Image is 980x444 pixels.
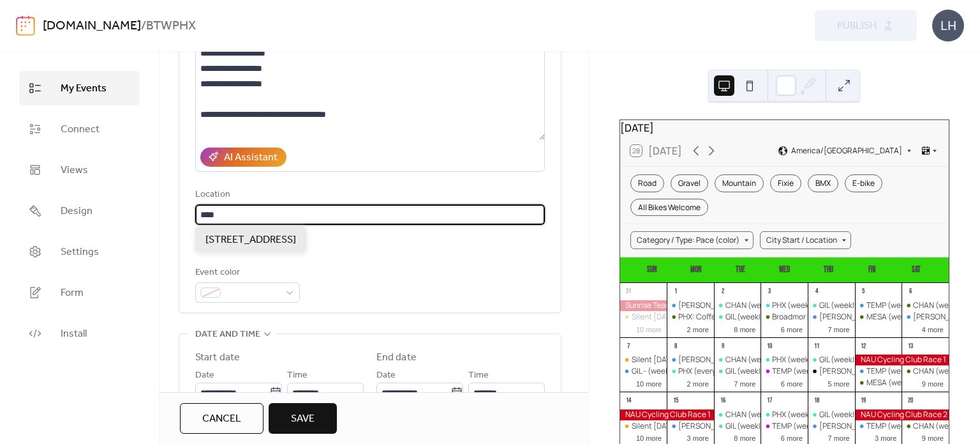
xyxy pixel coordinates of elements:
button: 9 more [917,432,949,443]
div: SCOT (weekly): The Saturday Ride // Fuss Buss [902,312,949,323]
a: My Events [19,71,140,105]
div: 11 [812,341,821,351]
span: Settings [61,245,99,260]
button: 10 more [631,378,667,388]
div: 1 [671,287,680,296]
div: [DATE] [620,120,949,135]
div: 15 [671,395,680,405]
div: CHAN (weekly): B Group GAINEY [714,355,761,365]
div: TEMP (weekly): The Friday Ride [855,300,902,311]
a: [DOMAIN_NAME] [43,14,141,38]
div: 18 [812,395,821,405]
div: Wed [762,257,806,283]
a: Connect [19,112,140,146]
div: PHX: Coffee Outside Ride [678,312,767,323]
span: Date [376,368,396,383]
div: Event color [195,265,297,280]
div: CHAN (weekly): B Group GAINEY [714,410,761,420]
button: 3 more [682,432,714,443]
span: Cancel [202,411,241,427]
div: BMX [808,174,838,192]
div: TEMP (weekly): The [DATE] Ride [866,300,979,311]
div: 4 [812,287,821,296]
div: PHX (weekly): The Velo [DATE] Ride [772,410,895,420]
div: 3 [764,287,774,296]
div: 31 [624,287,634,296]
button: Cancel [180,403,264,434]
div: 17 [764,395,774,405]
div: 16 [718,395,727,405]
div: Silent Sunday on South Mountain - Car Free [620,355,667,365]
span: Save [291,411,315,427]
b: / [141,14,146,38]
div: TEMP (weekly): Open Shop [761,421,808,432]
div: TEMP (weekly): Open Shop [761,366,808,377]
a: Settings [19,234,140,269]
div: Silent [DATE] on [GEOGRAPHIC_DATA] - Car Free [632,312,803,323]
button: 2 more [682,323,714,334]
div: SCOT (weekly): Coffee Grindin’ [667,355,714,365]
div: GIL (weekly): East Valley Short Loop [714,366,761,377]
button: 3 more [870,432,902,443]
div: 8 [671,341,680,351]
div: 19 [859,395,868,405]
button: 5 more [822,378,854,388]
div: GIL (weekly): East Valley Short Loop [808,355,855,365]
button: 6 more [776,378,808,388]
div: GIL (weekly): [GEOGRAPHIC_DATA] [725,421,850,432]
span: [STREET_ADDRESS] [205,233,296,248]
span: Install [61,326,87,342]
img: logo [16,15,35,36]
button: Save [269,403,337,434]
div: 20 [905,395,915,405]
div: Mountain [715,174,764,192]
div: TEMP (weekly): The Friday Ride [855,366,902,377]
div: End date [376,350,417,365]
div: SCOT (bi monthly): B Group FULL ADERO [808,421,855,432]
span: My Events [61,81,107,96]
button: 6 more [776,432,808,443]
div: Silent Sunday on South Mountain - Car Free [620,421,667,432]
div: TEMP (weekly): Open Shop [772,366,866,377]
div: Start date [195,350,240,365]
div: GIL - (weekly) Sunday Service Ride with Al Vega [620,366,667,377]
div: TEMP (weekly): The [DATE] Ride [866,421,979,432]
a: Views [19,153,140,187]
div: PHX (weekly): The Velo [DATE] Ride [772,300,895,311]
div: [PERSON_NAME] (weekly): Coffee Grindin’ [678,421,828,432]
button: 10 more [631,432,667,443]
div: Broadmor Bike Bus [761,312,808,323]
div: PHX (weekly): The Velo [DATE] Ride [772,355,895,365]
div: TEMP (weekly): The Friday Ride [855,421,902,432]
button: 6 more [776,323,808,334]
div: Road [630,174,664,192]
div: CHAN (weekly): B Group [PERSON_NAME] [725,355,872,365]
div: PHX (every other Monday): Updown w/t/f [667,366,714,377]
div: 10 [764,341,774,351]
div: GIL (weekly): East Valley Short Loop [714,312,761,323]
div: TEMP (weekly): Open Shop [772,421,866,432]
div: SCOT (weekly): Gainey Thursday [808,366,855,377]
div: GIL (weekly): East Valley Short Loop [808,410,855,420]
div: GIL (weekly): East Valley Short Loop [808,300,855,311]
div: 2 [718,287,727,296]
div: Broadmor Bike Bus [772,312,836,323]
div: GIL (weekly): [GEOGRAPHIC_DATA] [819,300,944,311]
button: 8 more [729,323,761,334]
div: MESA (weekly): Friday Donut & Coffee Ride [855,378,902,388]
div: Silent [DATE] on [GEOGRAPHIC_DATA] - Car Free [632,355,803,365]
div: Sat [895,257,939,283]
span: Time [468,368,489,383]
div: NAU Cycling Club Race 2 [855,410,949,420]
div: [PERSON_NAME] (weekly): Coffee Grindin’ [678,355,828,365]
div: SCOT (weekly): Coffee Grindin’ [667,300,714,311]
button: 7 more [729,378,761,388]
div: GIL (weekly): [GEOGRAPHIC_DATA] [725,312,850,323]
span: Connect [61,122,100,137]
a: Design [19,194,140,228]
button: 4 more [917,323,949,334]
div: Sun [630,257,674,283]
div: Thu [806,257,850,283]
div: 6 [905,287,915,296]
